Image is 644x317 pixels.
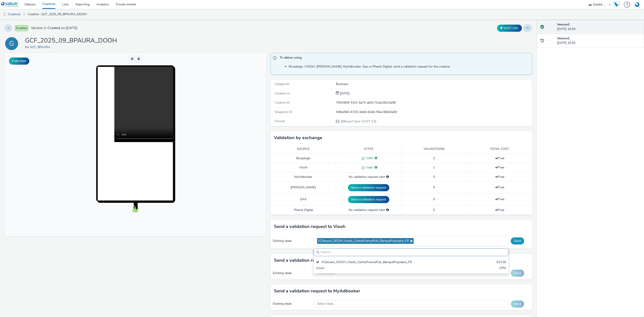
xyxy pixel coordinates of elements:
div: [DATE] 16:55 [557,36,640,45]
div: Please select a deal below and click on Send to send a validation request to Phenix Digital. [386,208,389,212]
div: $13.00 [496,260,506,265]
td: [PERSON_NAME] [271,182,336,194]
span: Creative ID [275,100,290,105]
div: Existing deals [273,239,311,243]
img: dooh [2,12,7,17]
th: Validations [401,145,467,154]
th: Total cost [467,145,532,154]
h3: Validation by exchange [274,134,322,141]
a: GCF_BPAURA [30,45,52,49]
span: Free [495,185,504,189]
img: Account FR [634,1,640,8]
button: Send [511,300,524,308]
span: 2 [433,156,435,160]
button: VAST URL [497,25,522,32]
th: State [336,145,402,154]
div: G [9,37,14,50]
span: Format [275,119,285,123]
div: 75919b5f-51f2-4a73-ab91-51ae182c6a96 [336,100,532,105]
a: Hawk Academy [613,1,622,8]
button: Fullscreen [9,57,29,65]
span: JCDecaux_DOOH_Hawk_CentreFrancePub_BanquePopulaire_FR [318,239,409,243]
span: Version 2 - Created on [DATE] [31,26,77,31]
a: Creative : GCF_2025_09_BPAURA_DOOH [25,9,89,20]
span: Valid [365,165,373,170]
span: Valid [365,156,373,160]
span: Free [495,197,504,201]
div: Please select a deal below and click on Send to send a validation request to MyAdbooker. [386,175,389,179]
h3: Send a validation request to Broadsign [274,257,355,264]
li: Broadsign, VIOOH, [PERSON_NAME], MyAdbooker, Dax or Phenix Digital: send a validation request for... [289,64,530,69]
div: [DATE] 16:59 [557,22,640,32]
button: Send a validation request [348,184,389,191]
div: Existing deals [273,302,311,306]
strong: Version 1 [557,36,570,40]
td: Phenix Digital [271,205,336,215]
span: 0 [433,175,435,179]
span: Free [495,175,504,179]
div: Viooh [316,266,442,271]
td: DAX [271,194,336,205]
div: CPM [499,266,506,271]
div: Creation 27 August 2025, 16:55 [339,91,350,96]
div: Duplicate the creative as a VAST URL [496,25,523,32]
span: 0 [433,197,435,201]
td: Viooh [271,163,336,172]
button: Send a validation request [348,196,389,203]
span: To deliver using: [280,55,527,61]
span: Free [495,208,504,212]
span: [DATE] [339,91,350,96]
span: Enabled [15,25,28,31]
th: Source [271,145,336,154]
button: Send [511,237,524,245]
div: Existing deals [273,271,311,275]
span: for [25,45,30,49]
span: Snapshot ID [275,110,292,114]
div: Business [336,82,532,86]
span: Free [495,156,504,160]
span: 0 [433,185,435,189]
div: JCDecaux_DOOH_Hawk_CentreFrancePub_BanquePopulaire_FR [316,260,442,265]
div: fd0be9b0-6729-4ddd-b0dd-90ac36b63e00 [336,110,532,114]
strong: Version 2 [557,22,570,27]
button: Send [511,270,524,277]
img: undefined Logo [1,2,18,7]
input: Search...... [314,248,508,256]
div: No validation request sent [338,175,399,179]
span: Billboard Spot (VAST 3.0) [340,119,376,123]
span: 1 [433,165,435,170]
span: Created on [275,91,290,96]
span: 0 [433,208,435,212]
span: Select deals... [317,302,336,306]
span: Free [495,165,504,170]
h3: Send a validation request to MyAdbooker [274,288,360,294]
span: Categories [275,82,289,86]
span: Select deals... [317,271,336,275]
h1: GCF_2025_09_BPAURA_DOOH [25,36,117,45]
h3: Send a validation request to Viooh [274,223,345,230]
a: G [4,41,21,46]
div: No validation request sent [338,208,399,212]
img: Hawk Academy [613,1,620,8]
td: MyAdbooker [271,172,336,182]
td: Broadsign [271,154,336,163]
